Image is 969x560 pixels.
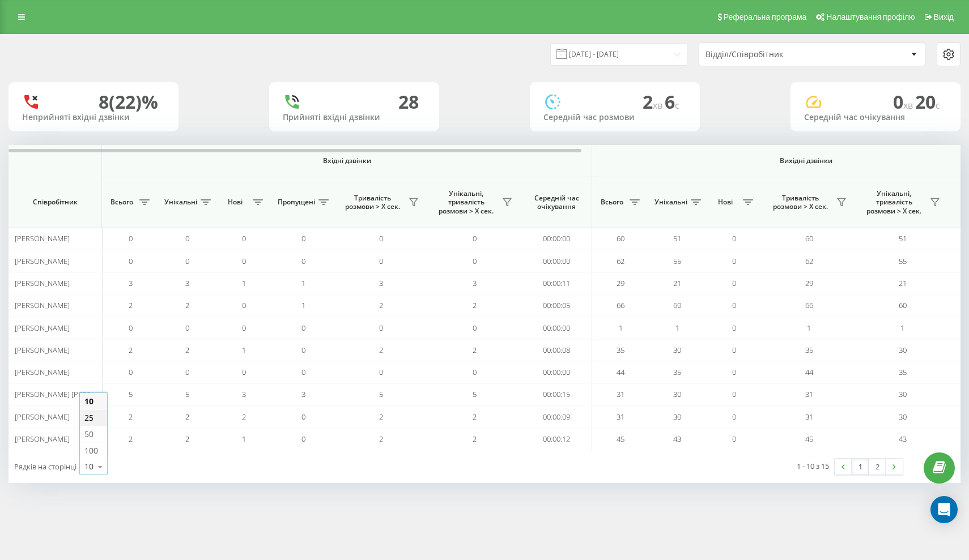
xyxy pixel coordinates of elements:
[893,89,915,114] span: 0
[805,345,813,355] span: 35
[673,233,681,243] span: 51
[861,189,926,216] span: Унікальні, тривалість розмови > Х сек.
[617,345,624,355] span: 35
[805,412,813,422] span: 31
[379,389,383,399] span: 5
[185,323,189,333] span: 0
[301,434,305,444] span: 0
[185,233,189,243] span: 0
[805,434,813,444] span: 45
[131,156,562,165] span: Вхідні дзвінки
[617,367,624,377] span: 44
[899,367,907,377] span: 35
[673,345,681,355] span: 30
[301,367,305,377] span: 0
[129,389,133,399] span: 5
[301,389,305,399] span: 3
[301,233,305,243] span: 0
[473,367,477,377] span: 0
[129,367,133,377] span: 0
[915,89,940,114] span: 20
[164,198,197,207] span: Унікальні
[732,434,736,444] span: 0
[340,194,405,211] span: Тривалість розмови > Х сек.
[22,113,165,122] div: Неприйняті вхідні дзвінки
[768,194,833,211] span: Тривалість розмови > Х сек.
[617,233,624,243] span: 60
[379,278,383,288] span: 3
[398,91,419,113] div: 28
[301,278,305,288] span: 1
[521,250,592,272] td: 00:00:00
[129,278,133,288] span: 3
[673,389,681,399] span: 30
[185,367,189,377] span: 0
[129,256,133,266] span: 0
[129,323,133,333] span: 0
[242,434,246,444] span: 1
[521,272,592,294] td: 00:00:11
[185,256,189,266] span: 0
[711,198,739,207] span: Нові
[185,434,189,444] span: 2
[473,323,477,333] span: 0
[643,89,665,114] span: 2
[826,12,915,22] span: Налаштування профілю
[15,278,70,288] span: [PERSON_NAME]
[15,233,70,243] span: [PERSON_NAME]
[543,113,686,122] div: Середній час розмови
[521,406,592,428] td: 00:00:09
[473,412,477,422] span: 2
[473,389,477,399] span: 5
[617,389,624,399] span: 31
[15,345,70,355] span: [PERSON_NAME]
[805,233,813,243] span: 60
[521,228,592,250] td: 00:00:00
[899,278,907,288] span: 21
[732,256,736,266] span: 0
[379,345,383,355] span: 2
[242,323,246,333] span: 0
[379,434,383,444] span: 2
[805,367,813,377] span: 44
[379,367,383,377] span: 0
[185,300,189,310] span: 2
[930,496,958,523] div: Open Intercom Messenger
[617,434,624,444] span: 45
[675,99,679,112] span: c
[15,323,70,333] span: [PERSON_NAME]
[673,278,681,288] span: 21
[797,460,829,472] div: 1 - 10 з 15
[654,198,687,207] span: Унікальні
[379,233,383,243] span: 0
[521,428,592,450] td: 00:00:12
[129,412,133,422] span: 2
[899,256,907,266] span: 55
[852,459,869,474] a: 1
[899,300,907,310] span: 60
[619,323,623,333] span: 1
[379,323,383,333] span: 0
[84,461,93,472] div: 10
[724,12,807,22] span: Реферальна програма
[805,256,813,266] span: 62
[283,113,426,122] div: Прийняті вхідні дзвінки
[129,434,133,444] span: 2
[301,300,305,310] span: 1
[473,233,477,243] span: 0
[673,300,681,310] span: 60
[379,256,383,266] span: 0
[732,300,736,310] span: 0
[185,412,189,422] span: 2
[185,345,189,355] span: 2
[242,412,246,422] span: 2
[617,300,624,310] span: 66
[129,300,133,310] span: 2
[473,434,477,444] span: 2
[301,323,305,333] span: 0
[379,300,383,310] span: 2
[242,278,246,288] span: 1
[807,323,811,333] span: 1
[675,323,679,333] span: 1
[242,389,246,399] span: 3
